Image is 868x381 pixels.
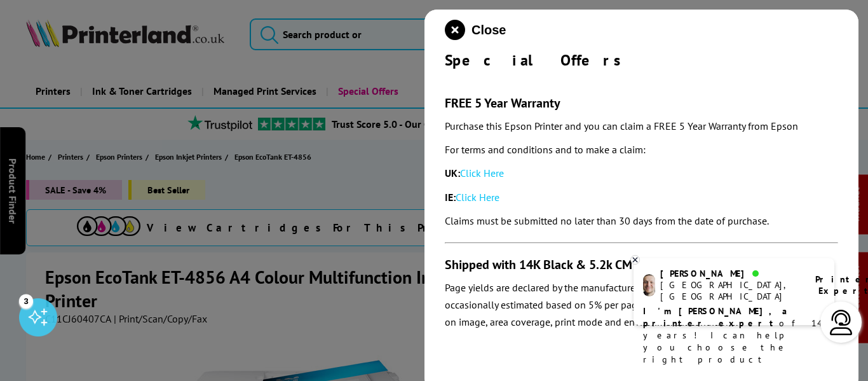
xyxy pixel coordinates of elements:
div: [GEOGRAPHIC_DATA], [GEOGRAPHIC_DATA] [660,279,799,302]
a: Click Here [456,191,499,204]
p: Claims must be submitted no later than 30 days from the date of purchase. [445,212,838,230]
div: Special Offers [445,50,838,70]
h3: FREE 5 Year Warranty [445,95,838,111]
div: [PERSON_NAME] [660,268,799,279]
span: Close [471,23,506,38]
p: of 14 years! I can help you choose the right product [643,305,825,366]
p: For terms and conditions and to make a claim: [445,141,838,158]
a: Click Here [460,167,504,179]
img: ashley-livechat.png [643,274,655,296]
strong: UK: [445,167,460,179]
h3: Shipped with 14K Black & 5.2k CMY Inks* [445,256,838,273]
img: user-headset-light.svg [829,310,854,335]
p: Purchase this Epson Printer and you can claim a FREE 5 Year Warranty from Epson [445,118,838,135]
strong: IE: [445,191,456,204]
button: close modal [445,20,506,40]
div: 3 [19,294,33,308]
b: I'm [PERSON_NAME], a printer expert [643,305,791,329]
em: Page yields are declared by the manufacturer in accordance with ISO/IEC standards or occasionally... [445,281,835,328]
